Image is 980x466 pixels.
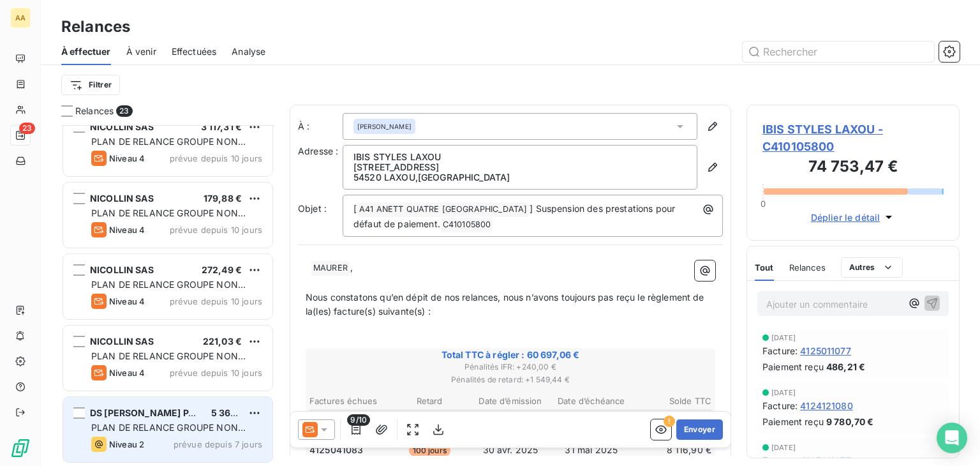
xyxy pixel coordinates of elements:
span: Paiement reçu [762,360,824,373]
span: PLAN DE RELANCE GROUPE NON AUTOMATIQUE [91,279,246,303]
span: Objet : [298,203,327,214]
span: Facture : [762,344,798,357]
span: 4125041083 [309,444,364,456]
span: PLAN DE RELANCE GROUPE NON AUTOMATIQUE [91,422,246,446]
span: A41 ANETT QUATRE [GEOGRAPHIC_DATA] [357,202,529,217]
span: Nous constatons qu’en dépit de nos relances, nous n’avons toujours pas reçu le règlement de la(le... [306,292,707,317]
span: Niveau 4 [109,368,145,378]
th: Factures échues [309,395,389,408]
span: , [350,262,353,273]
span: PLAN DE RELANCE GROUPE NON AUTOMATIQUE [91,350,246,374]
label: À : [298,120,343,133]
span: 4124121080 [800,399,853,412]
span: 23 [19,123,35,134]
span: Relances [75,105,114,117]
span: Niveau 4 [109,225,145,235]
span: [DATE] [771,389,796,396]
p: IBIS STYLES LAXOU [353,152,687,162]
span: NICOLLIN SAS [90,193,154,204]
span: prévue depuis 10 jours [170,225,262,235]
td: 31 mai 2025 [551,443,631,457]
span: DS [PERSON_NAME] PACKAGING VELIN [90,407,266,418]
span: Niveau 4 [109,296,145,306]
span: NICOLLIN SAS [90,121,154,132]
button: Déplier le détail [807,210,900,225]
span: Paiement reçu [762,415,824,428]
span: Analyse [232,45,265,58]
span: PLAN DE RELANCE GROUPE NON AUTOMATIQUE [91,207,246,231]
span: À venir [126,45,156,58]
span: 100 jours [409,445,450,456]
input: Rechercher [743,41,934,62]
div: AA [10,8,31,28]
span: 179,88 € [204,193,242,204]
span: 486,21 € [826,360,865,373]
span: C410105800 [441,218,493,232]
span: À effectuer [61,45,111,58]
button: Autres [841,257,903,278]
span: Facture : [762,399,798,412]
span: IBIS STYLES LAXOU - C410105800 [762,121,944,155]
span: ] Suspension des prestations pour défaut de paiement. [353,203,678,229]
span: 272,49 € [202,264,242,275]
span: [ [353,203,357,214]
span: 23 [116,105,132,117]
td: 30 avr. 2025 [471,443,551,457]
h3: 74 753,47 € [762,155,944,181]
th: Retard [390,395,470,408]
button: Filtrer [61,75,120,95]
span: Niveau 4 [109,153,145,163]
span: prévue depuis 10 jours [170,368,262,378]
h3: Relances [61,15,130,38]
th: Solde TTC [632,395,712,408]
img: Logo LeanPay [10,438,31,458]
span: MAURER [311,261,350,276]
span: Pénalités IFR : + 240,00 € [308,361,713,373]
button: Envoyer [676,419,723,440]
span: prévue depuis 7 jours [174,439,262,449]
span: [DATE] [771,444,796,451]
span: Relances [789,262,826,273]
span: 4125011077 [800,344,851,357]
span: NICOLLIN SAS [90,264,154,275]
p: 54520 LAXOU , [GEOGRAPHIC_DATA] [353,172,687,183]
p: [STREET_ADDRESS] [353,162,687,172]
span: [DATE] [771,334,796,342]
span: Tout [755,262,774,273]
span: Pénalités de retard : + 1 549,44 € [308,374,713,386]
span: 0 [761,199,766,209]
span: Déplier le détail [811,211,880,224]
span: 221,03 € [203,336,242,347]
span: Effectuées [172,45,217,58]
span: 9/10 [347,414,370,426]
span: PLAN DE RELANCE GROUPE NON AUTOMATIQUE [91,136,246,160]
td: 8 116,90 € [632,443,712,457]
span: prévue depuis 10 jours [170,153,262,163]
div: grid [61,125,274,466]
th: Date d’échéance [551,395,631,408]
span: 3 117,31 € [201,121,242,132]
span: prévue depuis 10 jours [170,296,262,306]
span: 5 364,43 € [211,407,260,418]
span: Total TTC à régler : 60 697,06 € [308,349,713,361]
span: NICOLLIN SAS [90,336,154,347]
th: Date d’émission [471,395,551,408]
span: Niveau 2 [109,439,144,449]
div: Open Intercom Messenger [937,423,967,453]
span: Adresse : [298,146,338,156]
span: 9 780,70 € [826,415,874,428]
span: [PERSON_NAME] [357,122,412,131]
